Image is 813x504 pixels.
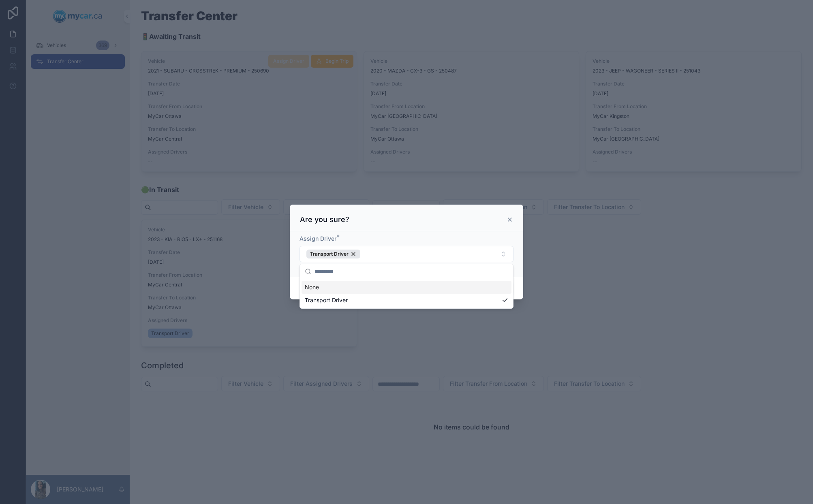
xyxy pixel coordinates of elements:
h3: Are you sure? [300,215,349,224]
button: Unselect 88 [306,250,360,258]
span: Assign Driver [300,235,336,242]
div: Suggestions [300,279,513,308]
div: None [302,281,511,294]
span: Transport Driver [305,296,348,304]
span: Transport Driver [310,251,349,257]
button: Select Button [300,246,513,262]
